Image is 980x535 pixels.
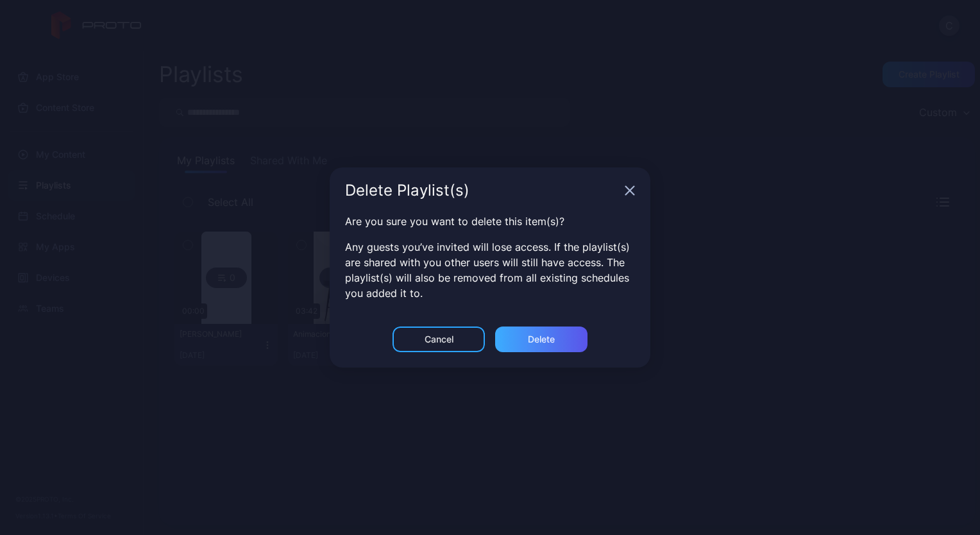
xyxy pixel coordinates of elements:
div: Delete [528,334,555,344]
p: Any guests you’ve invited will lose access. If the playlist(s) are shared with you other users wi... [345,239,635,301]
button: Cancel [393,327,485,352]
div: Delete Playlist(s) [345,183,620,198]
button: Delete [495,327,587,352]
div: Cancel [425,334,453,344]
p: Are you sure you want to delete this item(s)? [345,214,635,229]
